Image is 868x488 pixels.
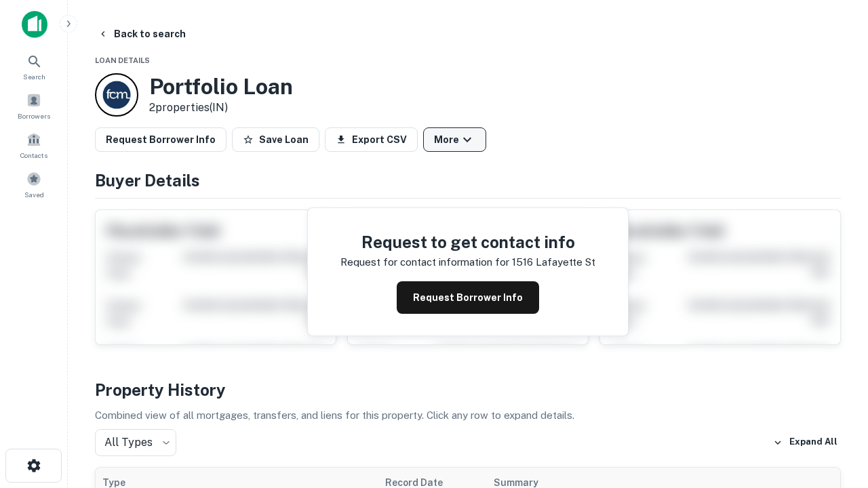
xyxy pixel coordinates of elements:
p: Combined view of all mortgages, transfers, and liens for this property. Click any row to expand d... [95,407,841,424]
span: Borrowers [18,110,50,121]
iframe: Chat Widget [800,380,868,445]
button: Request Borrower Info [95,127,226,152]
button: More [423,127,486,152]
h4: Property History [95,378,841,402]
a: Saved [4,166,64,203]
button: Save Loan [232,127,319,152]
h4: Buyer Details [95,168,841,192]
img: capitalize-icon.png [22,11,47,38]
h3: Portfolio Loan [149,74,293,100]
span: Contacts [20,150,47,161]
p: 2 properties (IN) [149,100,293,116]
span: Loan Details [95,56,150,64]
button: Expand All [770,432,841,453]
button: Back to search [92,22,191,46]
a: Contacts [4,127,64,163]
div: All Types [95,429,176,456]
a: Search [4,48,64,85]
button: Export CSV [325,127,418,152]
a: Borrowers [4,87,64,124]
p: Request for contact information for [340,254,509,270]
p: 1516 lafayette st [512,254,595,270]
span: Saved [24,189,44,200]
span: Search [23,71,45,82]
h4: Request to get contact info [340,230,595,254]
button: Request Borrower Info [397,281,539,314]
